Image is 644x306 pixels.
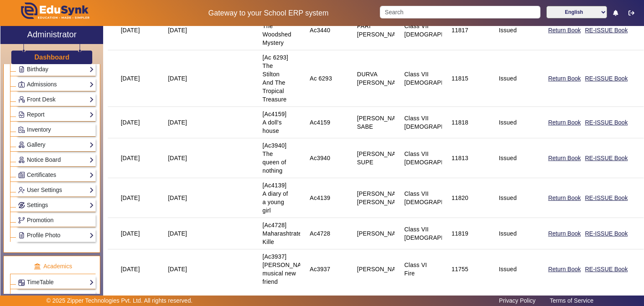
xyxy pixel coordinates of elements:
div: Issued [499,194,517,202]
div: [DATE] [121,154,140,162]
div: Ac4728 [310,229,330,238]
div: [DATE] [121,74,140,83]
div: Ac 6293 [310,74,332,83]
h3: Dashboard [34,53,70,61]
div: Ac3440 [310,26,330,34]
div: 11813 [452,154,468,162]
div: 11818 [452,118,468,127]
div: PARI [PERSON_NAME] [357,22,407,39]
a: Promotion [18,215,94,225]
div: Ac3940 [310,154,330,162]
div: [DATE] [168,194,187,202]
div: [PERSON_NAME] SUPE [357,150,407,166]
a: Administrator [0,26,103,44]
input: Search [380,6,540,18]
div: [DATE] [168,74,187,83]
div: [DATE] [121,229,140,238]
div: [PERSON_NAME] [357,229,407,238]
div: DURVA [PERSON_NAME] [357,70,407,87]
a: Privacy Policy [495,295,540,306]
a: Terms of Service [545,295,597,306]
div: [Ac4139] A diary of a young girl [262,181,291,215]
button: Return Book [547,117,582,128]
button: RE-ISSUE Book [584,264,628,275]
h5: Gateway to your School ERP system [166,9,371,18]
a: Inventory [18,125,94,135]
div: 11815 [452,74,468,83]
div: Issued [499,265,517,273]
div: Issued [499,118,517,127]
div: [Ac3940] The queen of nothing [262,141,291,175]
div: 11755 [452,265,468,273]
div: [Ac4728] Maharashtrateel Kille [262,221,306,246]
button: RE-ISSUE Book [584,25,628,36]
div: [DATE] [168,154,187,162]
div: Class VII [DEMOGRAPHIC_DATA] [404,22,472,39]
p: Academics [10,262,96,271]
button: RE-ISSUE Book [584,193,628,203]
div: [Ac3937] [PERSON_NAME] musical new friend [262,252,312,286]
div: [DATE] [168,26,187,34]
div: [Ac 6293] The Stilton And The Tropical Treasure [262,53,291,104]
div: 11819 [452,229,468,238]
div: [DATE] [168,229,187,238]
button: RE-ISSUE Book [584,73,628,84]
div: Issued [499,229,517,238]
div: [PERSON_NAME] [357,265,407,273]
button: Return Book [547,25,582,36]
div: 11820 [452,194,468,202]
p: © 2025 Zipper Technologies Pvt. Ltd. All rights reserved. [47,296,193,305]
div: [Ac3440] The Woodshed Mystery [262,13,291,47]
div: [Ac4159] A doll's house [262,110,291,135]
div: [PERSON_NAME] [PERSON_NAME] [357,189,407,206]
div: Class VII [DEMOGRAPHIC_DATA] [404,70,472,87]
button: Return Book [547,193,582,203]
div: [DATE] [121,194,140,202]
div: Issued [499,26,517,34]
button: Return Book [547,73,582,84]
button: RE-ISSUE Book [584,117,628,128]
div: [DATE] [121,26,140,34]
div: Ac4159 [310,118,330,127]
a: Dashboard [34,53,70,62]
div: [DATE] [121,118,140,127]
button: RE-ISSUE Book [584,228,628,239]
div: Class VII [DEMOGRAPHIC_DATA] [404,114,472,131]
div: [DATE] [168,265,187,273]
button: Return Book [547,228,582,239]
div: [PERSON_NAME] SABE [357,114,407,131]
img: Inventory.png [18,127,25,133]
img: academic.png [34,263,41,270]
div: Class VII [DEMOGRAPHIC_DATA] [404,150,472,166]
span: Inventory [27,126,51,133]
div: Issued [499,74,517,83]
div: [DATE] [121,265,140,273]
button: Return Book [547,153,582,163]
div: Ac3937 [310,265,330,273]
div: Class VII [DEMOGRAPHIC_DATA] [404,189,472,206]
img: Branchoperations.png [18,217,25,223]
div: 11817 [452,26,468,34]
button: Return Book [547,264,582,275]
button: RE-ISSUE Book [584,153,628,163]
div: Class VII [DEMOGRAPHIC_DATA] [404,225,472,242]
h2: Administrator [27,29,77,39]
div: Ac4139 [310,194,330,202]
div: Class VI Fire [404,261,432,277]
div: Issued [499,154,517,162]
div: [DATE] [168,118,187,127]
span: Promotion [27,217,54,223]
